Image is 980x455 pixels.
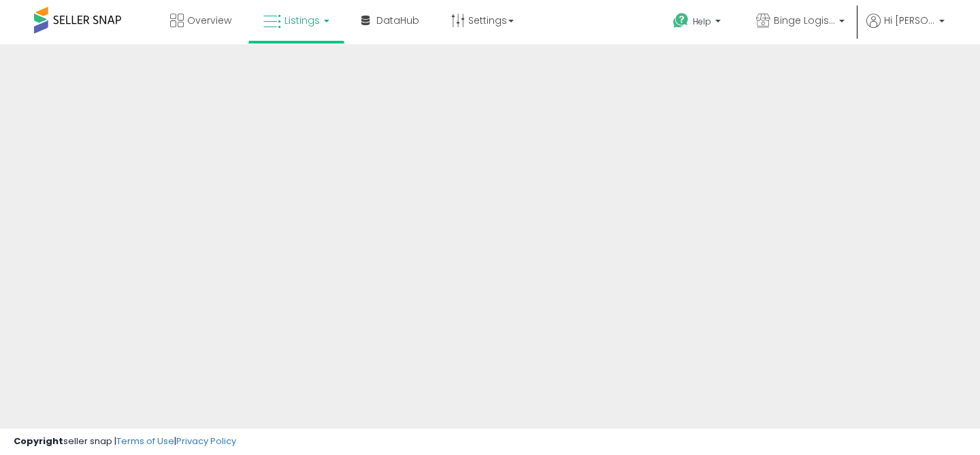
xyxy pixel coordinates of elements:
[14,435,236,448] div: seller snap | |
[693,16,711,27] span: Help
[866,14,945,44] a: Hi [PERSON_NAME]
[14,435,63,448] strong: Copyright
[176,435,236,448] a: Privacy Policy
[116,435,174,448] a: Terms of Use
[672,12,689,29] i: Get Help
[284,14,320,27] span: Listings
[884,14,935,27] span: Hi [PERSON_NAME]
[376,14,419,27] span: DataHub
[774,14,835,27] span: Binge Logistics
[662,2,734,44] a: Help
[187,14,231,27] span: Overview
